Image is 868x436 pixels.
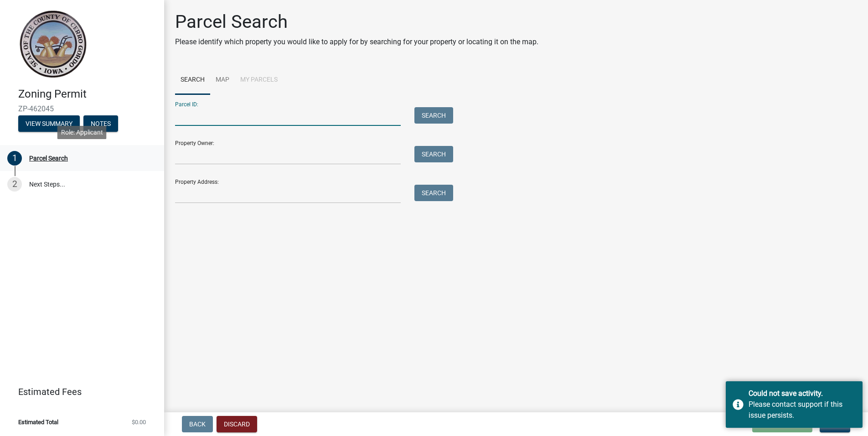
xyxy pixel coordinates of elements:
[18,120,80,128] wm-modal-confirm: Summary
[189,420,206,428] span: Back
[83,120,118,128] wm-modal-confirm: Notes
[210,66,235,95] a: Map
[29,155,68,161] div: Parcel Search
[175,36,538,47] p: Please identify which property you would like to apply for by searching for your property or loca...
[414,146,453,162] button: Search
[18,104,146,113] span: ZP-462045
[18,115,80,132] button: View Summary
[414,107,453,124] button: Search
[18,419,58,425] span: Estimated Total
[414,185,453,201] button: Search
[217,416,257,432] button: Discard
[7,151,22,166] div: 1
[7,177,22,192] div: 2
[57,126,107,139] div: Role: Applicant
[749,399,856,421] div: Please contact support if this issue persists.
[7,383,150,401] a: Estimated Fees
[175,66,210,95] a: Search
[175,11,538,33] h1: Parcel Search
[83,115,118,132] button: Notes
[749,388,856,399] div: Could not save activity.
[18,88,157,101] h4: Zoning Permit
[182,416,213,432] button: Back
[132,419,146,425] span: $0.00
[18,10,87,78] img: Cerro Gordo County, Iowa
